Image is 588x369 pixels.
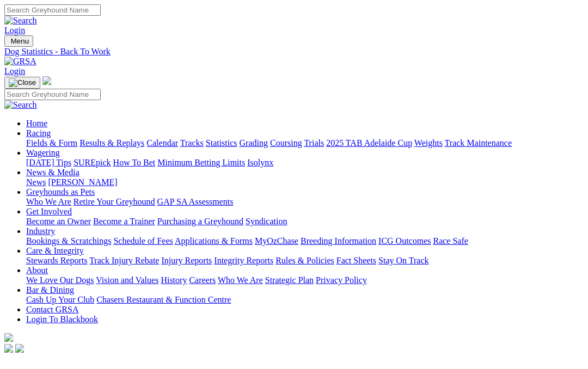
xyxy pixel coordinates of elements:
[42,76,51,85] img: logo-grsa-white.png
[26,148,60,157] a: Wagering
[304,138,324,147] a: Trials
[218,275,263,285] a: Who We Are
[4,66,25,76] a: Login
[26,305,78,314] a: Contact GRSA
[270,138,302,147] a: Coursing
[26,256,87,265] a: Stewards Reports
[26,295,94,304] a: Cash Up Your Club
[189,275,216,285] a: Careers
[26,236,584,246] div: Industry
[26,295,584,305] div: Bar & Dining
[73,197,155,206] a: Retire Your Greyhound
[4,57,36,66] img: GRSA
[4,47,584,57] a: Dog Statistics - Back To Work
[26,119,47,128] a: Home
[26,266,48,275] a: About
[247,158,273,167] a: Isolynx
[26,285,74,294] a: Bar & Dining
[326,138,412,147] a: 2025 TAB Adelaide Cup
[378,256,428,265] a: Stay On Track
[26,217,91,226] a: Become an Owner
[157,197,234,206] a: GAP SA Assessments
[73,158,111,167] a: SUREpick
[9,78,36,87] img: Close
[26,197,584,207] div: Greyhounds as Pets
[157,217,243,226] a: Purchasing a Greyhound
[113,158,156,167] a: How To Bet
[265,275,314,285] a: Strategic Plan
[26,226,55,236] a: Industry
[26,275,584,285] div: About
[96,295,231,304] a: Chasers Restaurant & Function Centre
[414,138,443,147] a: Weights
[4,333,13,342] img: logo-grsa-white.png
[240,138,268,147] a: Grading
[206,138,237,147] a: Statistics
[4,4,101,16] input: Search
[316,275,367,285] a: Privacy Policy
[26,138,77,147] a: Fields & Form
[11,37,29,45] span: Menu
[96,275,158,285] a: Vision and Values
[93,217,155,226] a: Become a Trainer
[157,158,245,167] a: Minimum Betting Limits
[15,344,24,353] img: twitter.svg
[433,236,468,245] a: Race Safe
[26,158,71,167] a: [DATE] Tips
[113,236,173,245] a: Schedule of Fees
[89,256,159,265] a: Track Injury Rebate
[146,138,178,147] a: Calendar
[445,138,512,147] a: Track Maintenance
[4,26,25,35] a: Login
[4,77,40,89] button: Toggle navigation
[4,100,37,110] img: Search
[26,315,98,324] a: Login To Blackbook
[336,256,376,265] a: Fact Sheets
[79,138,144,147] a: Results & Replays
[48,177,117,187] a: [PERSON_NAME]
[4,16,37,26] img: Search
[255,236,298,245] a: MyOzChase
[26,236,111,245] a: Bookings & Scratchings
[378,236,431,245] a: ICG Outcomes
[26,246,84,255] a: Care & Integrity
[175,236,253,245] a: Applications & Forms
[4,89,101,100] input: Search
[214,256,273,265] a: Integrity Reports
[180,138,204,147] a: Tracks
[26,177,46,187] a: News
[246,217,287,226] a: Syndication
[26,158,584,168] div: Wagering
[26,128,51,138] a: Racing
[26,207,72,216] a: Get Involved
[26,197,71,206] a: Who We Are
[26,187,95,196] a: Greyhounds as Pets
[161,256,212,265] a: Injury Reports
[161,275,187,285] a: History
[301,236,376,245] a: Breeding Information
[26,217,584,226] div: Get Involved
[275,256,334,265] a: Rules & Policies
[26,177,584,187] div: News & Media
[4,35,33,47] button: Toggle navigation
[26,138,584,148] div: Racing
[26,168,79,177] a: News & Media
[26,256,584,266] div: Care & Integrity
[26,275,94,285] a: We Love Our Dogs
[4,344,13,353] img: facebook.svg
